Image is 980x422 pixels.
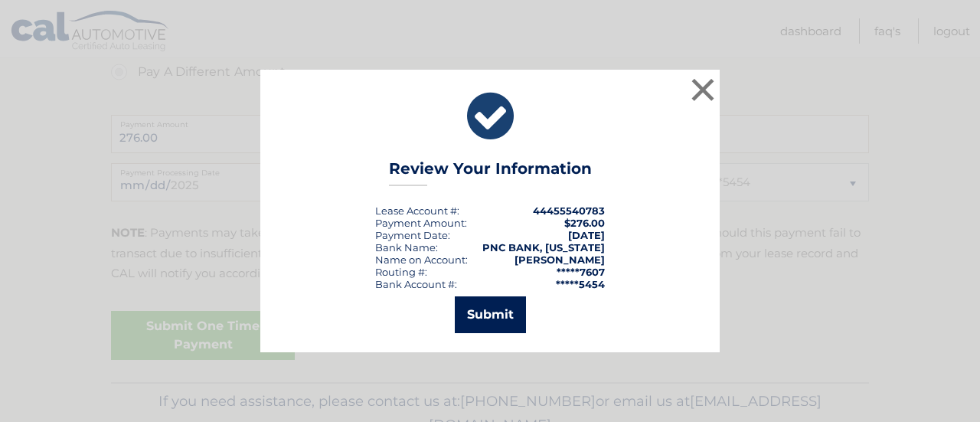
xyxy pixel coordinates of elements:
strong: PNC BANK, [US_STATE] [482,241,605,254]
div: Lease Account #: [375,204,459,217]
span: [DATE] [568,229,605,241]
button: × [688,74,718,105]
div: Name on Account: [375,254,468,266]
div: Bank Name: [375,241,438,254]
div: Routing #: [375,266,427,278]
strong: 44455540783 [533,204,605,217]
div: Bank Account #: [375,278,457,290]
div: Payment Amount: [375,217,467,229]
strong: [PERSON_NAME] [514,254,605,266]
div: : [375,229,450,241]
span: $276.00 [564,217,605,229]
span: Payment Date [375,229,448,241]
h3: Review Your Information [389,159,592,186]
button: Submit [455,296,526,333]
